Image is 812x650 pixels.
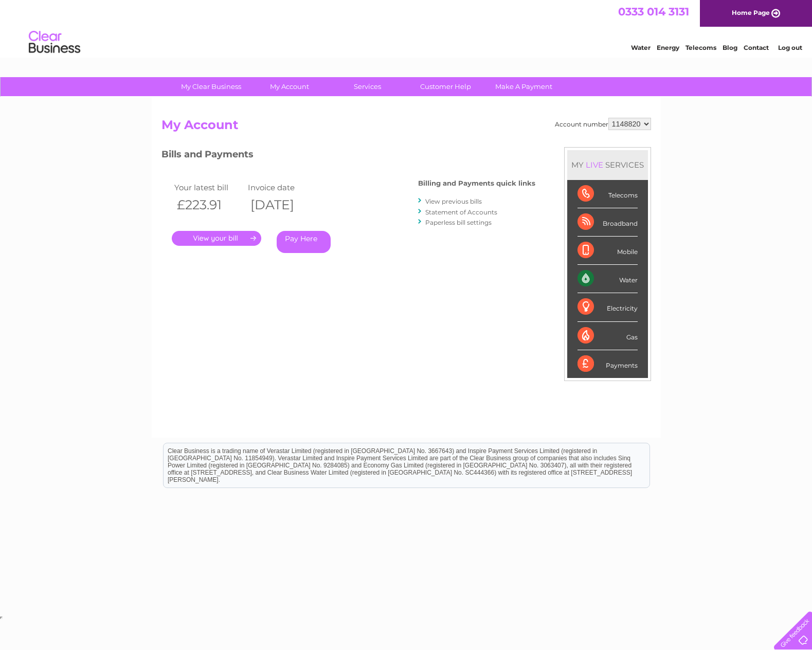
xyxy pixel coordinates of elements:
a: Pay Here [277,231,331,253]
a: Blog [723,44,737,51]
td: Invoice date [245,180,319,194]
a: View previous bills [425,197,482,205]
h4: Billing and Payments quick links [418,179,535,187]
h3: Bills and Payments [161,147,535,165]
a: Services [325,77,410,96]
a: Statement of Accounts [425,208,497,216]
div: Payments [578,350,638,378]
a: Contact [744,44,769,51]
div: Electricity [578,293,638,321]
a: Paperless bill settings [425,219,492,226]
th: £223.91 [172,194,246,215]
div: Gas [578,322,638,350]
a: Water [631,44,651,51]
a: 0333 014 3131 [618,5,689,18]
div: Mobile [578,237,638,265]
a: Make A Payment [481,77,566,96]
h2: My Account [161,118,651,137]
a: My Clear Business [169,77,254,96]
div: Telecoms [578,180,638,208]
div: LIVE [584,160,605,170]
td: Your latest bill [172,180,246,194]
a: Telecoms [685,44,716,51]
div: Water [578,265,638,293]
a: Log out [778,44,802,51]
th: [DATE] [245,194,319,215]
div: MY SERVICES [567,150,648,179]
div: Broadband [578,208,638,237]
div: Clear Business is a trading name of Verastar Limited (registered in [GEOGRAPHIC_DATA] No. 3667643... [164,6,649,50]
img: logo.png [28,27,81,58]
a: Energy [657,44,679,51]
a: . [172,231,261,246]
a: Customer Help [403,77,488,96]
div: Account number [555,118,651,130]
a: My Account [247,77,332,96]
